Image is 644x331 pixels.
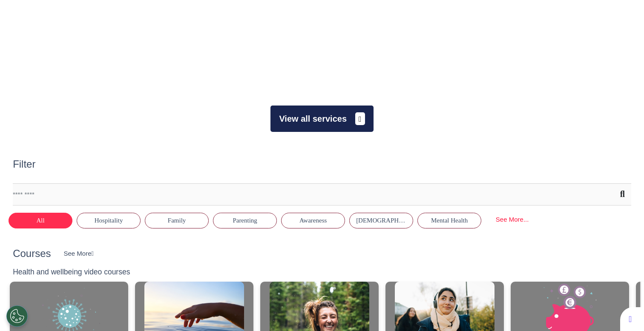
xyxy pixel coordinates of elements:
[13,248,51,260] h2: Courses
[486,212,539,228] div: See More...
[145,213,209,228] button: Family
[270,106,373,132] button: View all services
[213,213,277,228] button: Parenting
[9,213,72,228] button: All
[417,213,481,228] button: Mental Health
[64,249,94,259] div: See More
[77,213,141,228] button: Hospitality
[281,213,345,228] button: Awareness
[6,305,28,327] button: Open Preferences
[13,158,35,171] h2: Filter
[349,213,413,228] button: [DEMOGRAPHIC_DATA] Health
[13,266,130,277] div: Health and wellbeing video courses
